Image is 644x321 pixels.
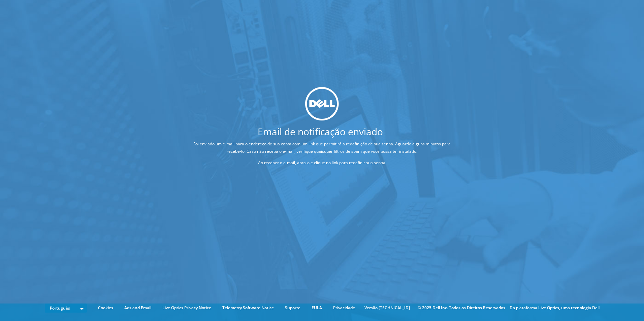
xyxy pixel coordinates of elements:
li: Versão [TECHNICAL_ID] [361,304,413,312]
a: Cookies [93,304,118,312]
a: Telemetry Software Notice [217,304,279,312]
a: EULA [307,304,327,312]
a: Privacidade [328,304,360,312]
h1: Email de notificação enviado [161,127,480,136]
li: Da plataforma Live Optics, uma tecnologia Dell [510,304,600,312]
img: dell_svg_logo.svg [305,87,339,120]
a: Suporte [280,304,305,312]
li: © 2025 Dell Inc. Todos os Direitos Reservados [414,304,509,312]
a: Live Optics Privacy Notice [157,304,216,312]
a: Ads and Email [119,304,156,312]
p: Foi enviado um e-mail para o endereço de sua conta com um link que permitirá a redefinição de sua... [186,140,458,155]
p: Ao receber o e-mail, abra-o e clique no link para redefinir sua senha. [186,159,458,167]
